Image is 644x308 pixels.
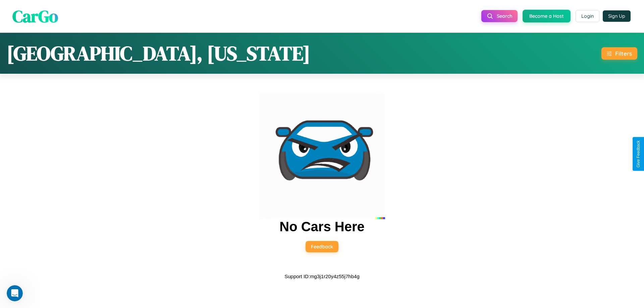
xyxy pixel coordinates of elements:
span: CarGo [12,4,58,27]
button: Feedback [306,241,338,252]
button: Become a Host [523,10,571,22]
button: Sign Up [603,10,631,22]
span: Search [497,13,512,19]
button: Login [576,10,599,22]
iframe: Intercom live chat [7,285,23,301]
button: Filters [601,47,637,60]
div: Filters [615,50,632,57]
h1: [GEOGRAPHIC_DATA], [US_STATE] [7,40,310,67]
div: Give Feedback [636,140,641,168]
button: Search [481,10,518,22]
p: Support ID: mg3j1r20y4z55j7hb4g [284,272,359,281]
h2: No Cars Here [279,219,364,234]
img: car [259,93,385,219]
